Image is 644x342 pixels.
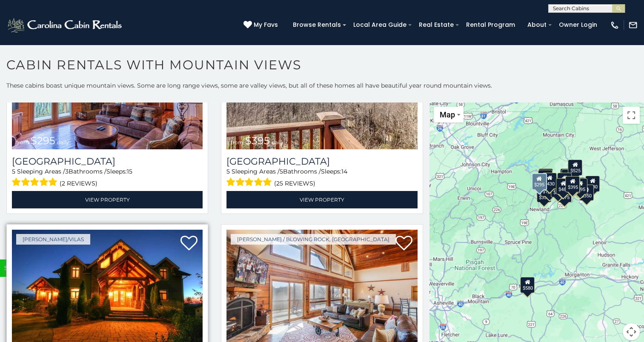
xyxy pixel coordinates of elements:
[6,17,124,34] img: White-1-2.png
[565,176,580,192] div: $395
[226,156,417,167] h3: Stone Ridge Lodge
[243,20,280,30] a: My Favs
[226,191,417,208] a: View Property
[272,139,283,145] span: daily
[523,18,551,31] a: About
[585,176,600,192] div: $930
[623,107,640,124] button: Toggle fullscreen view
[557,186,572,202] div: $375
[556,178,570,194] div: $485
[12,156,203,167] h3: Sunset View Lodge
[349,18,411,31] a: Local Area Guide
[434,107,464,123] button: Change map style
[557,173,572,189] div: $410
[12,168,15,175] span: 5
[231,139,243,145] span: from
[566,177,580,193] div: $675
[226,156,417,167] a: [GEOGRAPHIC_DATA]
[395,235,412,253] a: Add to favorites
[245,134,270,147] span: $395
[280,168,283,175] span: 5
[289,18,345,31] a: Browse Rentals
[341,168,347,175] span: 14
[573,178,587,194] div: $695
[226,167,417,189] div: Sleeping Areas / Bathrooms / Sleeps:
[532,173,547,190] div: $295
[254,20,278,29] span: My Favs
[415,18,458,31] a: Real Estate
[538,168,553,185] div: $325
[542,173,557,189] div: $430
[560,168,575,184] div: $565
[551,181,565,197] div: $330
[520,276,535,293] div: $580
[31,134,55,147] span: $295
[16,234,90,245] a: [PERSON_NAME]/Vilas
[623,323,640,340] button: Map camera controls
[540,180,558,197] div: $1,095
[610,20,619,30] img: phone-regular-white.png
[440,110,455,119] span: Map
[12,156,203,167] a: [GEOGRAPHIC_DATA]
[462,18,519,31] a: Rental Program
[538,169,552,185] div: $310
[12,191,203,208] a: View Property
[57,139,69,145] span: daily
[16,139,29,145] span: from
[180,235,197,253] a: Add to favorites
[60,178,97,189] span: (2 reviews)
[555,18,601,31] a: Owner Login
[231,234,396,245] a: [PERSON_NAME] / Blowing Rock, [GEOGRAPHIC_DATA]
[127,168,132,175] span: 15
[274,178,315,189] span: (25 reviews)
[12,167,203,189] div: Sleeping Areas / Bathrooms / Sleeps:
[226,168,230,175] span: 5
[628,20,638,30] img: mail-regular-white.png
[65,168,69,175] span: 3
[579,185,594,201] div: $350
[536,186,551,202] div: $355
[568,159,582,175] div: $525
